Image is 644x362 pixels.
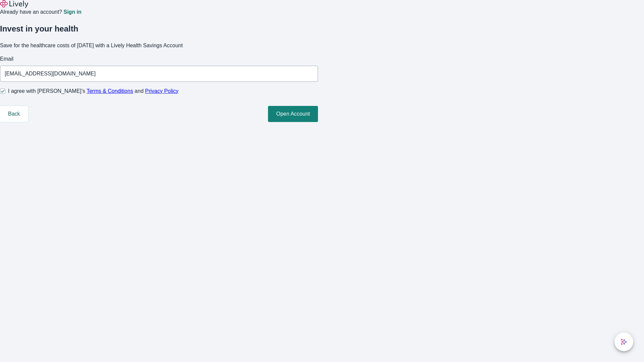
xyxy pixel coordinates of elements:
span: I agree with [PERSON_NAME]’s and [8,87,178,95]
button: chat [614,333,633,351]
svg: Lively AI Assistant [621,339,627,345]
a: Sign in [63,9,81,15]
button: Open Account [268,106,318,122]
a: Privacy Policy [145,88,179,94]
a: Terms & Conditions [87,88,133,94]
